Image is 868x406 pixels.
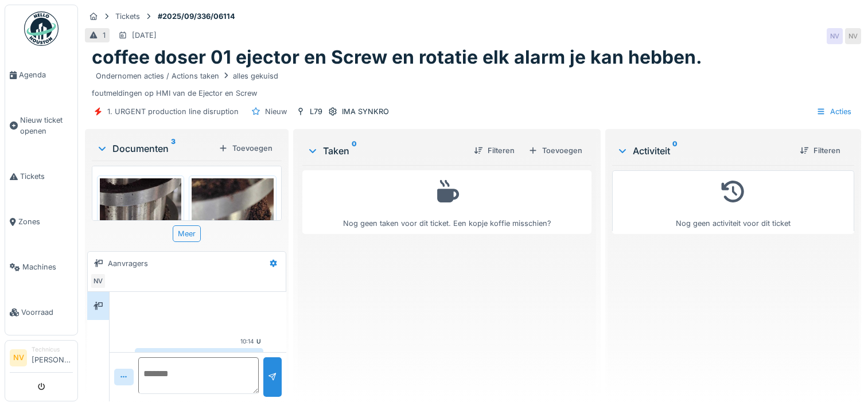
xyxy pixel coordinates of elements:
sup: 0 [352,144,357,158]
span: Voorraad [21,307,73,318]
a: NV Technicus[PERSON_NAME] [10,345,73,373]
div: Nieuw [265,106,287,117]
div: NV [845,28,861,44]
span: Agenda [19,69,73,80]
img: glw8pcc2mfwhf6aibjrwhxud4s72 [192,178,273,287]
div: 1. URGENT production line disruption [107,106,239,117]
div: Nog geen activiteit voor dit ticket [620,175,847,229]
div: Meer [173,225,201,242]
li: [PERSON_NAME] [32,345,73,370]
div: Toevoegen [214,140,277,156]
div: U [256,337,261,346]
sup: 3 [171,142,176,155]
a: Tickets [5,154,77,199]
div: Taken [307,144,465,158]
img: Badge_color-CXgf-gQk.svg [24,11,59,46]
img: bw9knxlpln1o0wubsmdh9o93uvvo [100,178,181,287]
span: Tickets [20,171,73,182]
strong: #2025/09/336/06114 [153,11,240,22]
div: Nog geen taken voor dit ticket. Een kopje koffie misschien? [310,175,584,229]
a: Agenda [5,52,77,97]
div: Aanvragers [108,258,148,269]
div: Documenten [96,142,214,155]
span: Nieuw ticket openen [20,115,73,136]
div: Technicus [32,345,73,354]
div: Acties [811,103,857,120]
div: L79 [310,106,322,117]
div: 10:14 [240,337,254,346]
span: Zones [18,216,73,227]
a: Nieuw ticket openen [5,97,77,154]
div: Toevoegen [524,143,587,158]
sup: 0 [672,144,678,158]
div: Activiteit [617,144,791,158]
a: Zones [5,199,77,244]
div: [DATE] [132,30,157,41]
h1: coffee doser 01 ejector en Screw en rotatie elk alarm je kan hebben. [92,46,702,68]
a: Machines [5,244,77,290]
div: NV [827,28,843,44]
div: Tickets [115,11,140,22]
div: 1 [103,30,106,41]
div: Filteren [469,143,519,158]
a: Voorraad [5,290,77,335]
div: Ondernomen acties / Actions taken alles gekuisd [96,71,278,81]
div: IMA SYNKRO [342,106,389,117]
div: foutmeldingen op HMI van de Ejector en Screw [92,69,854,99]
div: NV [90,273,106,289]
span: Machines [22,261,73,272]
li: NV [10,349,27,366]
div: Filteren [795,143,845,158]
